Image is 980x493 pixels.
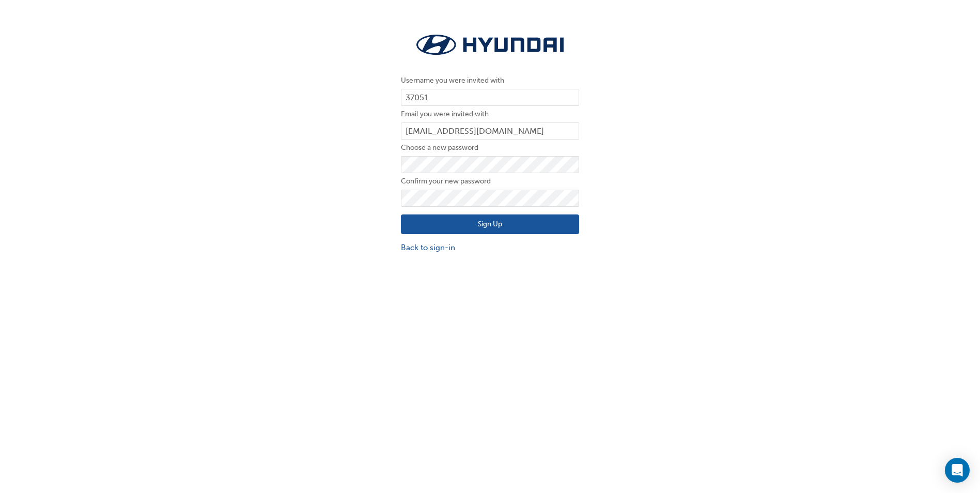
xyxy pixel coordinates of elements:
label: Confirm your new password [401,175,579,188]
button: Sign Up [401,214,579,234]
input: Username [401,89,579,106]
label: Username you were invited with [401,74,579,87]
div: Open Intercom Messenger [945,458,970,483]
label: Choose a new password [401,142,579,154]
label: Email you were invited with [401,108,579,120]
img: Trak [401,31,579,59]
a: Back to sign-in [401,242,579,254]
